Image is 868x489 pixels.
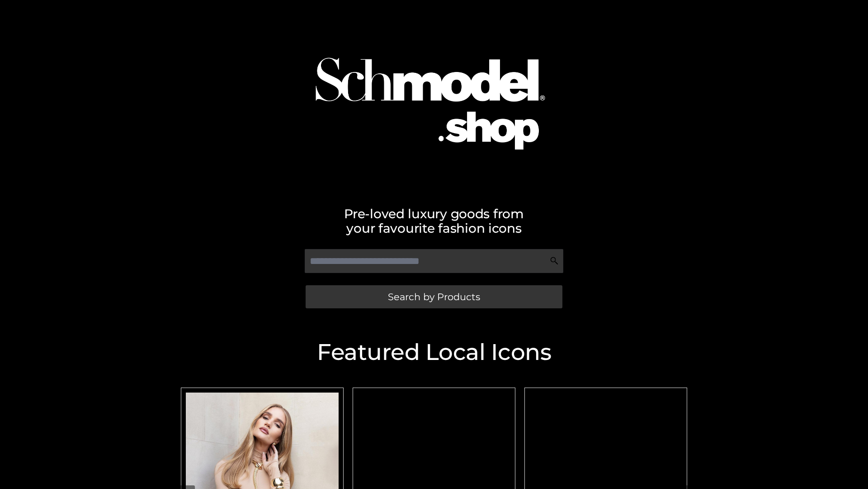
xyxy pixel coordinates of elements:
h2: Pre-loved luxury goods from your favourite fashion icons [176,206,692,235]
span: Search by Products [388,292,480,302]
a: Search by Products [306,285,562,308]
img: Search Icon [550,256,559,265]
h2: Featured Local Icons​ [176,341,692,364]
